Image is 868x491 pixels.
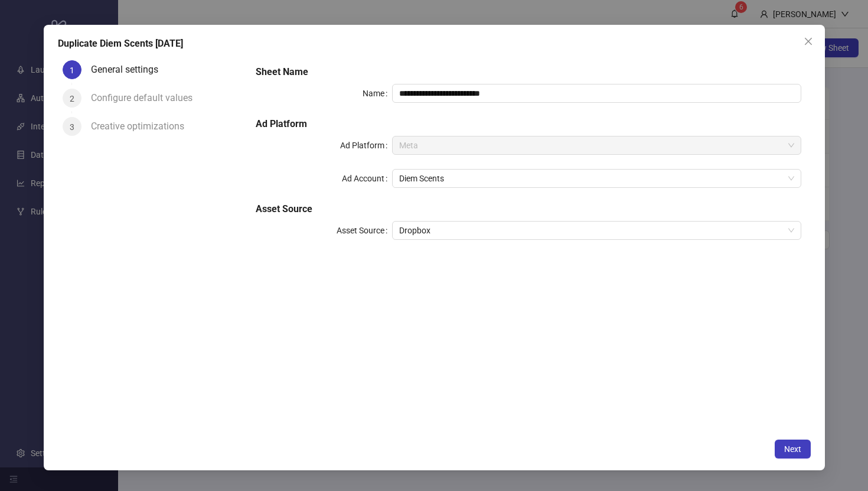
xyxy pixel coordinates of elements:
[340,136,391,155] label: Ad Platform
[336,221,391,240] label: Asset Source
[804,37,813,46] span: close
[391,84,801,103] input: Name
[70,122,74,131] span: 3
[775,439,811,458] button: Next
[255,202,801,216] h5: Asset Source
[91,89,202,108] div: Configure default values
[70,65,74,74] span: 1
[58,37,811,51] div: Duplicate Diem Scents [DATE]
[255,65,801,79] h5: Sheet Name
[399,170,794,187] span: Diem Scents
[799,32,818,51] button: Close
[784,444,801,453] span: Next
[91,60,168,79] div: General settings
[341,169,391,188] label: Ad Account
[399,136,794,154] span: Meta
[91,117,194,136] div: Creative optimizations
[399,222,794,239] span: Dropbox
[362,84,391,103] label: Name
[255,117,801,131] h5: Ad Platform
[70,93,74,103] span: 2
